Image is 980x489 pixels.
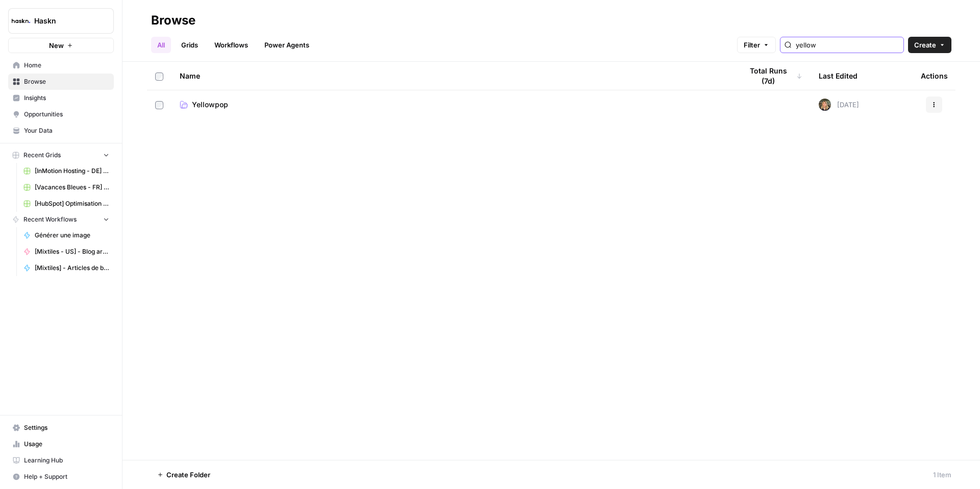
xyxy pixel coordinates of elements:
span: Insights [24,93,109,103]
span: Yellowpop [192,100,228,110]
button: Create Folder [151,467,216,483]
a: [Mixtiles - US] - Blog articles [19,243,114,260]
button: Help + Support [8,469,114,485]
button: Create [908,37,951,53]
a: [Mixtiles] - Articles de blog [19,260,114,276]
span: [Mixtiles] - Articles de blog [35,263,109,273]
div: Browse [151,12,195,29]
button: Recent Grids [8,148,114,163]
span: Help + Support [24,472,109,481]
input: Search [796,40,899,50]
img: Haskn Logo [12,12,30,30]
div: Last Edited [819,62,857,90]
a: [InMotion Hosting - DE] - article de blog 2000 mots [19,163,114,179]
div: Name [180,62,726,90]
span: Settings [24,423,109,432]
span: [Mixtiles - US] - Blog articles [35,247,109,256]
a: [Vacances Bleues - FR] Pages refonte sites hôtels - [GEOGRAPHIC_DATA] [19,179,114,195]
span: Filter [744,40,760,50]
a: Home [8,57,114,74]
button: Workspace: Haskn [8,8,114,34]
span: Haskn [34,16,96,26]
div: Actions [921,62,948,90]
span: Générer une image [35,231,109,240]
div: Total Runs (7d) [742,62,802,90]
span: Recent Workflows [23,215,77,224]
a: Power Agents [258,37,315,53]
span: Browse [24,77,109,86]
a: Your Data [8,123,114,139]
button: New [8,38,114,53]
span: [HubSpot] Optimisation - Articles de blog (V2) Grid [35,199,109,208]
a: [HubSpot] Optimisation - Articles de blog (V2) Grid [19,195,114,212]
span: New [49,40,64,51]
span: [Vacances Bleues - FR] Pages refonte sites hôtels - [GEOGRAPHIC_DATA] [35,183,109,192]
a: Yellowpop [180,100,726,110]
div: [DATE] [819,99,859,111]
div: 1 Item [933,470,951,480]
a: Insights [8,90,114,106]
span: Create [914,40,936,50]
button: Filter [737,37,776,53]
span: [InMotion Hosting - DE] - article de blog 2000 mots [35,166,109,176]
span: Recent Grids [23,151,61,160]
span: Usage [24,439,109,449]
span: Learning Hub [24,456,109,465]
span: Home [24,61,109,70]
img: ziyu4k121h9vid6fczkx3ylgkuqx [819,99,831,111]
a: Grids [175,37,204,53]
a: Générer une image [19,227,114,243]
a: Browse [8,74,114,90]
a: Learning Hub [8,452,114,469]
a: Workflows [208,37,254,53]
a: Usage [8,436,114,452]
a: All [151,37,171,53]
span: Your Data [24,126,109,135]
span: Create Folder [166,470,210,480]
span: Opportunities [24,110,109,119]
button: Recent Workflows [8,212,114,227]
a: Settings [8,420,114,436]
a: Opportunities [8,106,114,123]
